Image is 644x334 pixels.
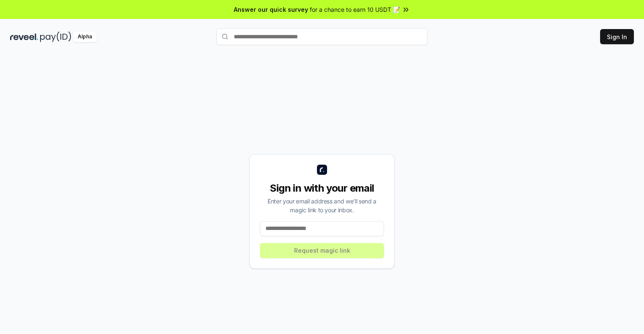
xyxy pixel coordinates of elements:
[317,165,327,175] img: logo_small
[73,32,97,42] div: Alpha
[10,32,38,42] img: reveel_dark
[310,5,400,14] span: for a chance to earn 10 USDT 📝
[260,182,384,195] div: Sign in with your email
[234,5,308,14] span: Answer our quick survey
[40,32,71,42] img: pay_id
[260,197,384,214] div: Enter your email address and we’ll send a magic link to your inbox.
[600,29,634,44] button: Sign In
